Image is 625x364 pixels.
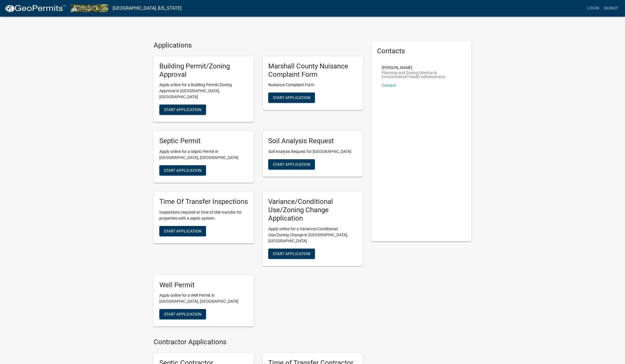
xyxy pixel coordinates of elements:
[113,3,181,13] a: [GEOGRAPHIC_DATA], [US_STATE]
[159,292,248,304] p: Apply online for a Well Permit in [GEOGRAPHIC_DATA], [GEOGRAPHIC_DATA]
[164,312,201,316] span: Start Application
[159,105,206,115] button: Start Application
[154,41,363,50] h4: Applications
[70,4,108,12] img: Marshall County, Iowa
[585,3,602,14] a: Login
[159,198,248,206] h5: Time Of Transfer Inspections
[154,338,363,346] h4: Contractor Applications
[159,62,248,79] h5: Building Permit/Zoning Approval
[377,47,466,55] h5: Contacts
[164,107,201,112] span: Start Application
[268,62,357,79] h5: Marshall County Nuisance Complaint Form
[159,209,248,221] p: Inspections required at time of title transfer for properties with a septic system.
[602,3,620,14] a: Signup
[268,137,357,145] h5: Soil Analysis Request
[159,149,248,161] p: Apply online for a Septic Permit in [GEOGRAPHIC_DATA], [GEOGRAPHIC_DATA]
[159,165,206,176] button: Start Application
[164,168,201,173] span: Start Application
[268,198,357,222] h5: Variance/Conditional Use/Zoning Change Application
[164,229,201,233] span: Start Application
[159,226,206,236] button: Start Application
[273,95,310,100] span: Start Application
[268,249,315,259] button: Start Application
[268,149,357,155] p: Soil Analysis Request for [GEOGRAPHIC_DATA]
[159,309,206,319] button: Start Application
[382,66,461,70] p: [PERSON_NAME]
[159,82,248,100] p: Apply online for a Building Permit/Zoning Approval in [GEOGRAPHIC_DATA], [GEOGRAPHIC_DATA]
[159,281,248,289] h5: Well Permit
[268,159,315,170] button: Start Application
[382,71,461,79] p: Planning and Zoning Director & Environmental Health Administrator
[273,162,310,167] span: Start Application
[382,83,396,88] a: Contact
[159,137,248,145] h5: Septic Permit
[273,251,310,256] span: Start Application
[154,41,363,331] wm-workflow-list-section: Applications
[268,226,357,244] p: Apply online for a Variance/Conditional Use/Zoning Change in [GEOGRAPHIC_DATA], [GEOGRAPHIC_DATA]
[268,93,315,103] button: Start Application
[268,82,357,88] p: Nuisance Complaint Form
